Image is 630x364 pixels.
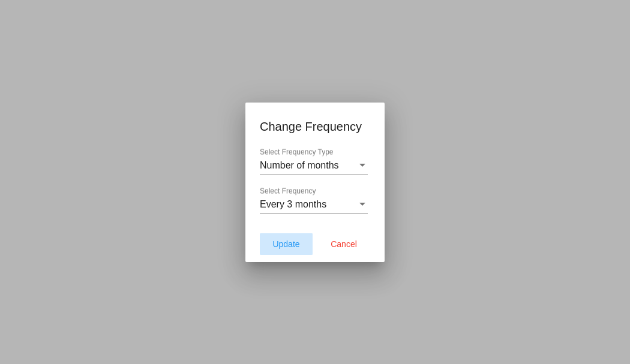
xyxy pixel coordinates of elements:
h1: Change Frequency [260,117,370,136]
span: Update [272,239,299,249]
mat-select: Select Frequency [260,199,368,210]
span: Every 3 months [260,199,326,209]
span: Number of months [260,160,339,170]
button: Cancel [317,233,370,255]
span: Cancel [331,239,357,249]
mat-select: Select Frequency Type [260,160,368,171]
button: Update [260,233,313,255]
